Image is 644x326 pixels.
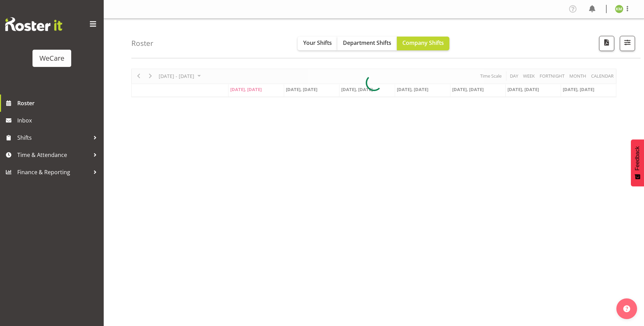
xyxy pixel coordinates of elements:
[39,53,64,63] div: WeCare
[634,146,641,170] span: Feedback
[623,305,630,312] img: help-xxl-2.png
[343,39,391,47] span: Department Shifts
[620,36,635,51] button: Filter Shifts
[5,17,62,31] img: Rosterit website logo
[17,98,100,108] span: Roster
[599,36,614,51] button: Download a PDF of the roster according to the set date range.
[298,37,337,50] button: Your Shifts
[337,37,397,50] button: Department Shifts
[17,150,90,160] span: Time & Attendance
[17,132,90,143] span: Shifts
[397,37,449,50] button: Company Shifts
[303,39,332,47] span: Your Shifts
[131,39,153,47] h4: Roster
[615,5,623,13] img: kishendri-moodley11636.jpg
[402,39,444,47] span: Company Shifts
[17,167,90,177] span: Finance & Reporting
[631,139,644,186] button: Feedback - Show survey
[17,115,100,126] span: Inbox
